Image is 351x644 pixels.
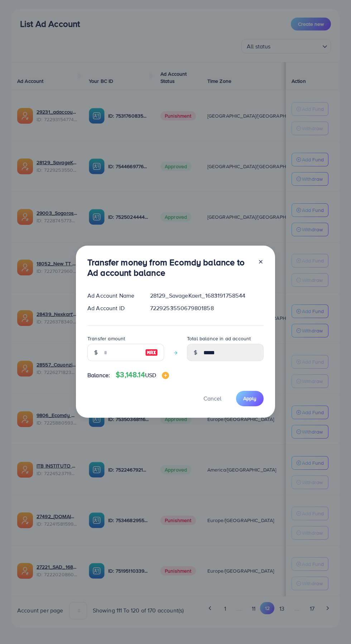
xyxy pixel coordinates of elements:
[116,370,169,379] h4: $3,148.14
[144,292,269,300] div: 28129_SavageKaert_1683191758544
[236,391,264,406] button: Apply
[87,371,110,379] span: Balance:
[87,335,125,342] label: Transfer amount
[82,304,144,312] div: Ad Account ID
[145,348,158,357] img: image
[145,371,156,379] span: USD
[194,391,230,406] button: Cancel
[144,304,269,312] div: 7229253550679801858
[203,394,221,402] span: Cancel
[87,257,252,278] h3: Transfer money from Ecomdy balance to Ad account balance
[243,395,256,402] span: Apply
[82,292,144,300] div: Ad Account Name
[187,335,251,342] label: Total balance in ad account
[162,372,169,379] img: image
